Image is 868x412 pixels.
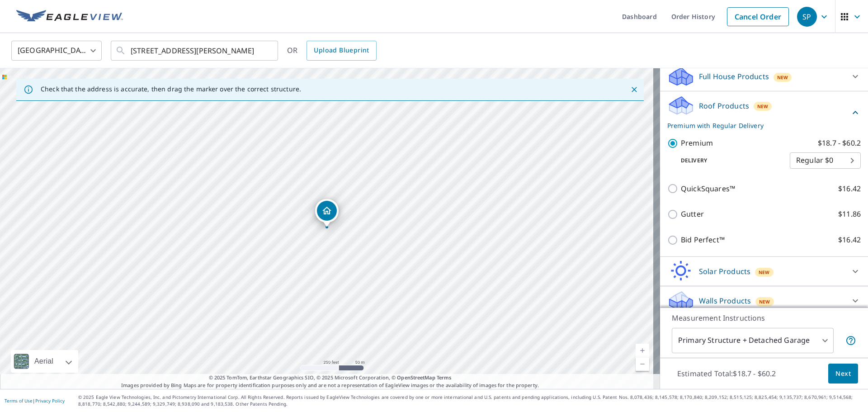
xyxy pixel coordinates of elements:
[835,368,851,379] span: Next
[727,7,789,26] a: Cancel Order
[667,95,861,130] div: Roof ProductsNewPremium with Regular Delivery
[699,295,751,306] p: Walls Products
[838,234,861,246] p: $16.42
[287,41,377,61] div: OR
[777,74,788,81] span: New
[759,298,770,305] span: New
[759,269,770,276] span: New
[397,374,435,381] a: OpenStreetMap
[307,41,376,61] a: Upload Blueprint
[667,260,861,282] div: Solar ProductsNew
[681,137,713,149] p: Premium
[667,290,861,312] div: Walls ProductsNew
[667,66,861,87] div: Full House ProductsNew
[314,45,369,56] span: Upload Blueprint
[32,350,56,373] div: Aerial
[681,208,704,220] p: Gutter
[131,38,259,63] input: Search by address or latitude-longitude
[209,374,452,382] span: © 2025 TomTom, Earthstar Geographics SIO, © 2025 Microsoft Corporation, ©
[670,364,783,384] p: Estimated Total: $18.7 - $60.2
[16,10,123,24] img: EV Logo
[797,7,817,27] div: SP
[628,84,640,95] button: Close
[41,85,301,93] p: Check that the address is accurate, then drag the marker over the correct structure.
[636,357,649,371] a: Current Level 17, Zoom Out
[757,103,769,110] span: New
[681,183,735,194] p: QuickSquares™
[667,156,790,165] p: Delivery
[699,71,769,82] p: Full House Products
[35,398,65,404] a: Privacy Policy
[699,266,750,277] p: Solar Products
[672,328,834,353] div: Primary Structure + Detached Garage
[828,364,858,384] button: Next
[5,398,33,404] a: Terms of Use
[315,199,339,227] div: Dropped pin, building 1, Residential property, 3319 Mcclure Ave Pittsburgh, PA 15212
[667,121,850,130] p: Premium with Regular Delivery
[790,148,861,173] div: Regular $0
[681,234,725,246] p: Bid Perfect™
[11,350,78,373] div: Aerial
[818,137,861,149] p: $18.7 - $60.2
[699,100,749,111] p: Roof Products
[78,394,863,407] p: © 2025 Eagle View Technologies, Inc. and Pictometry International Corp. All Rights Reserved. Repo...
[838,208,861,220] p: $11.86
[636,344,649,357] a: Current Level 17, Zoom In
[11,38,102,63] div: [GEOGRAPHIC_DATA]
[437,374,452,381] a: Terms
[845,335,856,346] span: Your report will include the primary structure and a detached garage if one exists.
[672,313,856,323] p: Measurement Instructions
[5,398,65,403] p: |
[838,183,861,194] p: $16.42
